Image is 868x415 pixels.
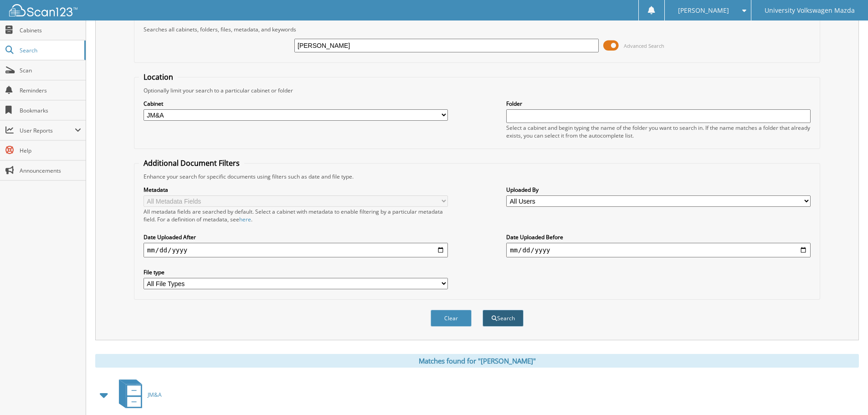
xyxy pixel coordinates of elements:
[624,42,664,49] span: Advanced Search
[239,215,251,223] a: here
[139,158,244,168] legend: Additional Document Filters
[144,208,448,223] div: All metadata fields are searched by default. Select a cabinet with metadata to enable filtering b...
[20,67,81,74] span: Scan
[20,107,81,114] span: Bookmarks
[506,186,811,194] label: Uploaded By
[822,371,868,415] iframe: Chat Widget
[144,186,448,194] label: Metadata
[20,26,81,34] span: Cabinets
[144,268,448,276] label: File type
[139,173,815,180] div: Enhance your search for specific documents using filters such as date and file type.
[431,310,472,327] button: Clear
[483,310,524,327] button: Search
[139,72,178,82] legend: Location
[113,377,162,413] a: JM&A
[139,87,815,94] div: Optionally limit your search to a particular cabinet or folder
[144,233,448,241] label: Date Uploaded After
[148,391,162,399] span: JM&A
[20,147,81,154] span: Help
[678,8,729,13] span: [PERSON_NAME]
[506,124,811,139] div: Select a cabinet and begin typing the name of the folder you want to search in. If the name match...
[20,46,80,54] span: Search
[144,243,448,257] input: start
[20,167,81,174] span: Announcements
[144,100,448,108] label: Cabinet
[506,100,811,108] label: Folder
[139,26,815,33] div: Searches all cabinets, folders, files, metadata, and keywords
[95,354,859,368] div: Matches found for "[PERSON_NAME]"
[20,87,81,94] span: Reminders
[9,4,77,16] img: scan123-logo-white.svg
[765,8,855,13] span: University Volkswagen Mazda
[506,243,811,257] input: end
[506,233,811,241] label: Date Uploaded Before
[20,127,75,134] span: User Reports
